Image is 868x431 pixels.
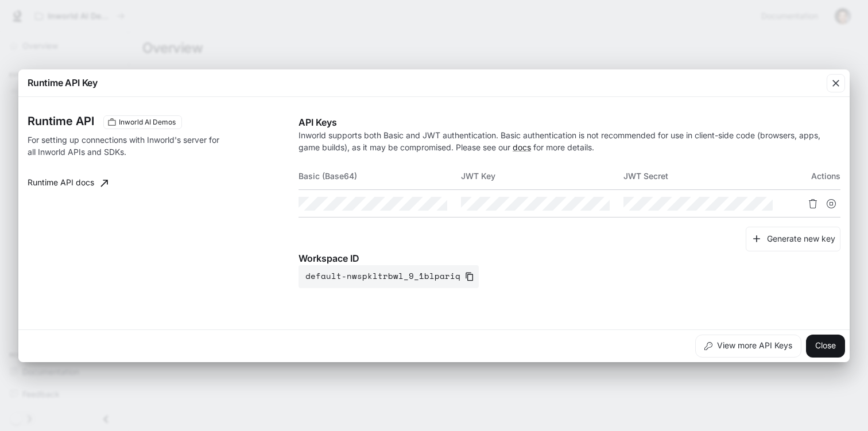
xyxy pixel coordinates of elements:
th: JWT Key [461,162,623,190]
th: Basic (Base64) [299,162,461,190]
p: API Keys [299,115,840,129]
p: For setting up connections with Inworld's server for all Inworld APIs and SDKs. [28,134,224,158]
p: Workspace ID [299,251,840,265]
button: default-nwspkltrbwl_9_1blpariq [299,265,479,288]
th: Actions [786,162,840,190]
p: Runtime API Key [28,76,98,90]
button: Delete API key [804,195,822,213]
button: Generate new key [746,227,840,251]
button: Close [806,335,845,358]
div: These keys will apply to your current workspace only [103,115,182,129]
span: Inworld AI Demos [114,117,180,127]
a: Runtime API docs [23,172,113,195]
th: JWT Secret [623,162,786,190]
button: View more API Keys [695,335,801,358]
p: Inworld supports both Basic and JWT authentication. Basic authentication is not recommended for u... [299,129,840,153]
h3: Runtime API [28,115,94,127]
a: docs [513,142,531,152]
button: Suspend API key [822,195,840,213]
